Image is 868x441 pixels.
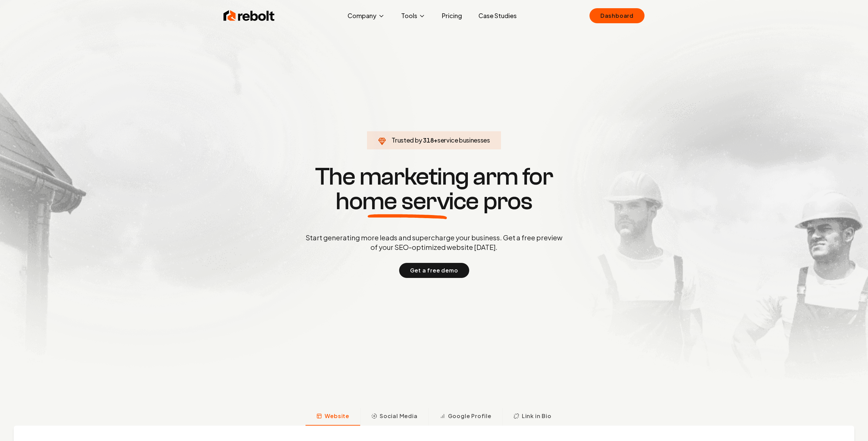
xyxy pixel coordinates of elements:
button: Google Profile [429,408,502,426]
button: Tools [396,9,431,23]
button: Get a free demo [399,263,469,278]
span: Trusted by [392,136,422,144]
button: Website [306,408,360,426]
p: Start generating more leads and supercharge your business. Get a free preview of your SEO-optimiz... [304,233,564,252]
span: + [434,136,437,144]
span: Website [325,412,349,420]
button: Social Media [360,408,429,426]
img: Rebolt Logo [223,9,275,23]
a: Pricing [436,9,467,23]
button: Link in Bio [502,408,562,426]
span: Google Profile [448,412,491,420]
a: Dashboard [589,8,645,23]
span: Social Media [380,412,418,420]
span: home service [336,189,479,214]
h1: The marketing arm for pros [270,164,598,214]
span: Link in Bio [522,412,552,420]
span: service businesses [437,136,490,144]
button: Company [342,9,390,23]
span: 318 [423,135,434,145]
a: Case Studies [473,9,522,23]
